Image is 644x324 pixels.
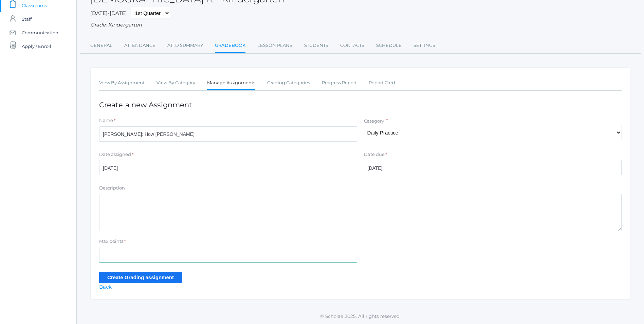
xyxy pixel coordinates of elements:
a: Schedule [376,39,402,52]
a: Students [304,39,328,52]
label: Name [99,117,113,124]
a: Lesson Plans [257,39,292,52]
span: Communication [22,26,58,39]
a: Settings [413,39,435,52]
a: Manage Assignments [207,76,255,91]
a: Attendance [124,39,155,52]
a: Back [99,284,112,290]
a: General [90,39,112,52]
label: Date assigned [99,151,131,158]
div: Grade: Kindergarten [90,21,630,29]
p: © Scholae 2025. All rights reserved. [77,313,644,320]
a: Progress Report [322,76,357,90]
a: View By Category [157,76,195,90]
label: Date due [364,151,385,158]
a: Grading Categories [267,76,310,90]
span: Staff [22,12,32,26]
a: Contacts [340,39,364,52]
span: Apply / Enroll [22,39,51,53]
a: View By Assignment [99,76,145,90]
a: Gradebook [215,39,245,53]
input: Create Grading assignment [99,272,182,283]
a: Report Card [369,76,395,90]
span: [DATE]-[DATE] [90,10,127,16]
label: Max points [99,238,123,245]
label: Description [99,185,125,192]
label: Category [364,118,384,124]
a: Attd Summary [167,39,203,52]
h1: Create a new Assignment [99,101,622,109]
